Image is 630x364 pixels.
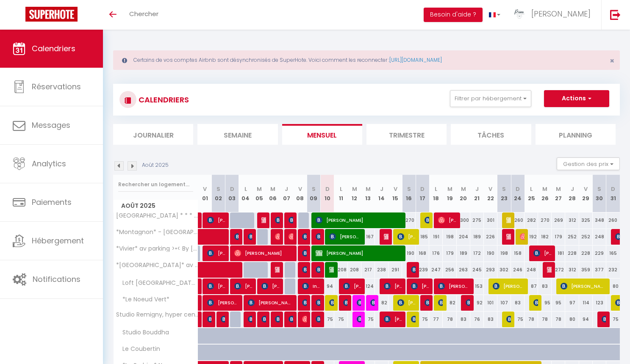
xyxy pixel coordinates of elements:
[443,229,456,245] div: 198
[113,50,620,70] div: Certains de vos comptes Airbnb sont désynchronisés de SuperHote. Voici comment les reconnecter :
[207,212,225,228] span: [PERSON_NAME]
[511,262,525,278] div: 246
[115,229,200,235] span: *Montagnon* - [GEOGRAPHIC_DATA] [GEOGRAPHIC_DATA] -
[497,245,511,261] div: 198
[443,295,456,311] div: 82
[329,295,334,311] span: [PERSON_NAME]
[266,175,280,212] th: 06
[530,185,533,193] abbr: L
[115,295,172,304] span: *Le Noeud Vert*
[497,175,511,212] th: 23
[606,262,620,278] div: 232
[361,279,375,294] div: 124
[447,185,452,193] abbr: M
[275,262,280,278] span: [PERSON_NAME]
[375,175,389,212] th: 14
[606,279,620,294] div: 80
[248,311,253,327] span: [PERSON_NAME]
[484,229,497,245] div: 226
[348,262,361,278] div: 208
[216,185,220,193] abbr: S
[565,212,579,228] div: 312
[429,262,443,278] div: 247
[470,175,484,212] th: 21
[366,185,371,193] abbr: M
[565,229,579,245] div: 252
[457,245,470,261] div: 189
[316,295,320,311] span: [PERSON_NAME]
[115,245,200,252] span: *Vivier* av parking >•< By [PERSON_NAME]
[511,245,525,261] div: 158
[429,312,443,327] div: 77
[438,278,470,294] span: [PERSON_NAME]
[525,279,538,294] div: 87
[316,212,402,228] span: [PERSON_NAME]
[466,295,470,311] span: [PERSON_NAME] karin14
[298,185,302,193] abbr: V
[198,312,203,328] a: [PERSON_NAME]
[557,157,620,170] button: Gestion des prix
[416,245,429,261] div: 168
[488,185,492,193] abbr: V
[416,312,429,327] div: 75
[234,278,253,294] span: [PERSON_NAME]
[380,185,383,193] abbr: J
[129,9,158,18] span: Chercher
[207,245,225,261] span: [PERSON_NAME]
[402,245,416,261] div: 190
[525,212,538,228] div: 282
[533,245,552,261] span: [PERSON_NAME] Miens [PERSON_NAME]
[348,175,361,212] th: 12
[234,229,239,245] span: [PERSON_NAME]
[450,90,531,107] button: Filtrer par hébergement
[357,295,361,311] span: [PERSON_NAME]
[579,262,593,278] div: 359
[420,185,425,193] abbr: D
[270,185,275,193] abbr: M
[424,8,483,22] button: Besoin d'aide ?
[361,175,375,212] th: 13
[289,212,293,228] span: [PERSON_NAME]
[536,124,616,145] li: Planning
[484,212,497,228] div: 301
[329,262,334,278] span: Zine-[PERSON_NAME]
[207,295,239,311] span: [PERSON_NAME]
[484,245,497,261] div: 190
[32,43,75,54] span: Calendriers
[493,278,525,294] span: [PERSON_NAME]
[207,311,212,327] span: [PERSON_NAME]
[470,279,484,294] div: 153
[261,278,280,294] span: [PERSON_NAME]
[384,311,402,327] span: [PERSON_NAME]
[407,185,411,193] abbr: S
[538,175,552,212] th: 26
[375,262,389,278] div: 238
[32,158,66,169] span: Analytics
[579,312,593,327] div: 94
[115,279,200,288] span: Loft [GEOGRAPHIC_DATA]
[542,185,547,193] abbr: M
[610,57,614,65] button: Close
[320,279,334,294] div: 94
[525,312,538,327] div: 78
[302,245,307,261] span: [PERSON_NAME]
[552,245,565,261] div: 181
[593,295,606,311] div: 123
[593,212,606,228] div: 348
[443,245,456,261] div: 179
[285,185,288,193] abbr: J
[579,245,593,261] div: 228
[538,295,552,311] div: 95
[411,311,416,327] span: [PERSON_NAME]
[312,185,316,193] abbr: S
[425,212,429,228] span: [PERSON_NAME]
[470,229,484,245] div: 189
[307,175,320,212] th: 09
[525,175,538,212] th: 25
[198,295,203,311] a: [PERSON_NAME]
[198,212,203,229] a: [PERSON_NAME]
[370,295,375,311] span: [PERSON_NAME]
[593,175,606,212] th: 30
[302,295,307,311] span: [PERSON_NAME]
[547,262,552,278] span: [PERSON_NAME]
